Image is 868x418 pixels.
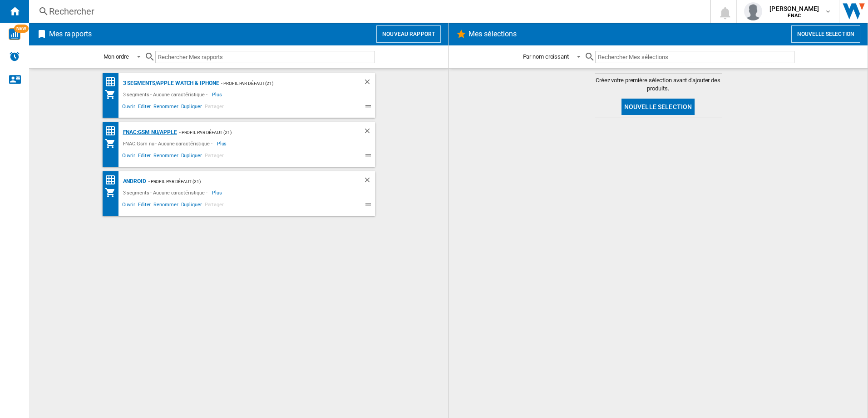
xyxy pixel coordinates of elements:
[137,200,152,211] span: Editer
[523,53,569,60] div: Par nom croissant
[744,2,762,20] img: profile.jpg
[212,89,223,100] span: Plus
[595,51,794,63] input: Rechercher Mes sélections
[121,78,219,89] div: 3 segments/APPLE WATCH & iPhone
[105,138,121,149] div: Mon assortiment
[137,102,152,113] span: Editer
[203,200,225,211] span: Partager
[121,138,217,149] div: FNAC:Gsm nu - Aucune caractéristique -
[180,200,203,211] span: Dupliquer
[376,25,441,43] button: Nouveau rapport
[180,151,203,162] span: Dupliquer
[152,200,179,211] span: Renommer
[177,127,345,138] div: - Profil par défaut (21)
[105,174,121,186] div: Matrice des prix
[363,127,375,138] div: Supprimer
[121,200,137,211] span: Ouvrir
[121,151,137,162] span: Ouvrir
[9,51,20,62] img: alerts-logo.svg
[219,78,345,89] div: - Profil par défaut (21)
[212,187,223,198] span: Plus
[121,102,137,113] span: Ouvrir
[105,125,121,137] div: Matrice des prix
[105,89,121,100] div: Mon assortiment
[121,127,177,138] div: FNAC:Gsm nu/APPLE
[769,4,819,13] span: [PERSON_NAME]
[146,176,345,187] div: - Profil par défaut (21)
[155,51,375,63] input: Rechercher Mes rapports
[105,76,121,88] div: Matrice des prix
[788,13,801,19] b: FNAC
[595,76,722,93] span: Créez votre première sélection avant d'ajouter des produits.
[363,78,375,89] div: Supprimer
[467,25,518,43] h2: Mes sélections
[104,53,129,60] div: Mon ordre
[152,102,179,113] span: Renommer
[47,25,94,43] h2: Mes rapports
[203,151,225,162] span: Partager
[363,176,375,187] div: Supprimer
[180,102,203,113] span: Dupliquer
[14,25,29,33] span: NEW
[621,99,695,115] button: Nouvelle selection
[105,187,121,198] div: Mon assortiment
[137,151,152,162] span: Editer
[203,102,225,113] span: Partager
[217,138,228,149] span: Plus
[791,25,860,43] button: Nouvelle selection
[152,151,179,162] span: Renommer
[121,89,212,100] div: 3 segments - Aucune caractéristique -
[49,5,686,18] div: Rechercher
[9,28,20,40] img: wise-card.svg
[121,176,146,187] div: Android
[121,187,212,198] div: 3 segments - Aucune caractéristique -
